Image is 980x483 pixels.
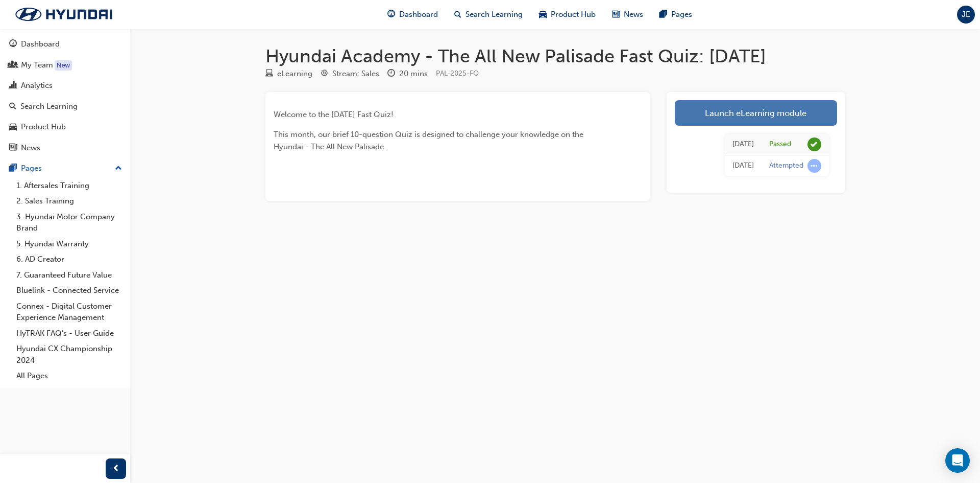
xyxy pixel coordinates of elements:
[651,4,700,25] a: pages-iconPages
[21,38,60,50] div: Dashboard
[21,121,66,133] div: Product Hub
[12,236,126,252] a: 5. Hyundai Warranty
[454,8,461,21] span: search-icon
[5,4,122,25] img: Trak
[321,67,379,80] div: Stream
[12,209,126,236] a: 3. Hyundai Motor Company Brand
[612,8,620,21] span: news-icon
[769,140,791,149] div: Passed
[604,4,651,25] a: news-iconNews
[9,144,17,153] span: news-icon
[379,4,446,25] a: guage-iconDashboard
[274,130,585,151] span: This month, our brief 10-question Quiz is designed to challenge your knowledge on the Hyundai - T...
[4,139,126,157] a: News
[4,118,126,136] a: Product Hub
[12,368,126,384] a: All Pages
[675,100,837,126] a: Launch eLearning module
[12,341,126,368] a: Hyundai CX Championship 2024
[9,81,17,90] span: chart-icon
[12,267,126,283] a: 7. Guaranteed Future Value
[21,59,53,71] div: My Team
[9,40,17,49] span: guage-icon
[659,8,667,21] span: pages-icon
[4,33,126,159] button: DashboardMy TeamAnalyticsSearch LearningProduct HubNews
[465,9,523,20] span: Search Learning
[807,137,821,151] span: learningRecordVerb_PASS-icon
[12,298,126,326] a: Connex - Digital Customer Experience Management
[624,9,643,20] span: News
[4,76,126,95] a: Analytics
[671,9,692,20] span: Pages
[4,159,126,178] button: Pages
[12,326,126,341] a: HyTRAK FAQ's - User Guide
[332,68,379,80] div: Stream: Sales
[945,448,970,473] div: Open Intercom Messenger
[732,160,754,172] div: Wed Oct 01 2025 10:19:17 GMT+1000 (Australian Eastern Standard Time)
[12,193,126,209] a: 2. Sales Training
[962,9,970,20] span: JE
[115,162,122,175] span: up-icon
[9,164,17,173] span: pages-icon
[551,9,596,20] span: Product Hub
[265,45,845,67] h1: Hyundai Academy - The All New Palisade Fast Quiz: [DATE]
[4,35,126,54] a: Dashboard
[9,102,16,111] span: search-icon
[9,123,17,132] span: car-icon
[55,60,72,71] div: Tooltip anchor
[274,110,394,119] span: Welcome to the [DATE] Fast Quiz!
[21,80,53,91] div: Analytics
[399,68,428,80] div: 20 mins
[9,61,17,70] span: people-icon
[21,163,42,174] div: Pages
[807,159,821,173] span: learningRecordVerb_ATTEMPT-icon
[21,142,40,154] div: News
[12,283,126,298] a: Bluelink - Connected Service
[265,67,312,80] div: Type
[387,8,395,21] span: guage-icon
[732,139,754,150] div: Wed Oct 01 2025 10:26:29 GMT+1000 (Australian Eastern Standard Time)
[265,70,273,79] span: learningResourceType_ELEARNING-icon
[112,463,120,475] span: prev-icon
[387,67,428,80] div: Duration
[4,97,126,116] a: Search Learning
[399,9,438,20] span: Dashboard
[769,161,803,171] div: Attempted
[957,6,975,24] button: JE
[20,101,78,112] div: Search Learning
[387,70,395,79] span: clock-icon
[321,70,328,79] span: target-icon
[12,251,126,267] a: 6. AD Creator
[446,4,531,25] a: search-iconSearch Learning
[12,178,126,194] a: 1. Aftersales Training
[436,69,479,78] span: Learning resource code
[277,68,312,80] div: eLearning
[4,56,126,75] a: My Team
[539,8,547,21] span: car-icon
[531,4,604,25] a: car-iconProduct Hub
